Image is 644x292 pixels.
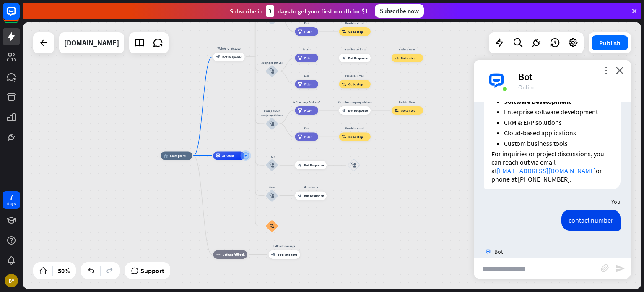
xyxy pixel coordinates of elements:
[348,82,363,86] span: Go to step
[336,47,374,52] div: Provides SM links
[348,108,368,113] span: Bot Response
[304,134,312,139] span: Filter
[270,68,275,74] i: block_user_input
[222,253,244,257] span: Default fallback
[504,118,613,126] p: CRM & ERP solutions
[298,29,302,34] i: filter
[298,56,302,60] i: filter
[518,70,621,83] div: Bot
[348,29,363,34] span: Go to step
[298,163,302,167] i: block_bot_response
[260,155,285,159] div: FAQ
[292,74,321,78] div: Else
[304,82,312,86] span: Filter
[401,56,415,60] span: Go to step
[55,264,73,277] div: 50%
[292,21,321,25] div: Else
[298,108,302,113] i: filter
[3,191,20,209] a: 7 days
[304,194,324,198] span: Bot Response
[271,253,275,257] i: block_bot_response
[64,32,119,53] div: vamsipallela.netlify.app
[260,185,285,189] div: Menu
[210,46,248,50] div: Welcome message
[336,100,374,104] div: Provides company address
[342,82,346,86] i: block_goto
[266,5,274,17] div: 3
[222,55,242,59] span: Bot Response
[336,21,374,25] div: Provides email
[292,126,321,130] div: Else
[222,153,234,158] span: AI Assist
[298,134,302,139] i: filter
[164,153,168,158] i: home_2
[342,134,346,139] i: block_goto
[615,66,624,74] i: close
[230,5,368,17] div: Subscribe in days to get your first month for $1
[394,108,399,113] i: block_goto
[216,55,220,59] i: block_bot_response
[270,224,274,229] i: block_faq
[9,193,13,201] div: 7
[504,129,613,137] p: Cloud-based applications
[342,56,346,60] i: block_bot_response
[348,134,363,139] span: Go to step
[348,56,368,60] span: Bot Response
[561,210,621,231] div: contact number
[491,150,613,183] p: For inquiries or project discussions, you can reach out via email at or phone at [PHONE_NUMBER].
[265,244,303,248] div: Fallback message
[401,108,415,113] span: Go to step
[260,109,285,117] div: Asking about company address
[342,108,346,113] i: block_bot_response
[292,100,321,104] div: is Company Address?
[270,193,275,198] i: block_user_input
[336,126,374,130] div: Provides email
[388,100,426,104] div: Back to Menu
[602,66,610,74] i: more_vert
[494,248,503,255] span: Bot
[7,201,16,207] div: days
[292,47,321,52] div: is SM?
[497,166,596,175] a: [EMAIL_ADDRESS][DOMAIN_NAME]
[592,35,628,50] button: Publish
[375,4,424,18] div: Subscribe now
[298,82,302,86] i: filter
[270,121,275,126] i: block_user_input
[615,263,625,274] i: send
[601,264,609,272] i: block_attachment
[351,163,356,168] i: block_user_input
[270,163,275,168] i: block_user_input
[304,29,312,34] span: Filter
[388,47,426,52] div: Back to Menu
[298,194,302,198] i: block_bot_response
[611,198,621,205] span: You
[504,139,613,147] p: Custom business tools
[170,153,186,158] span: Start point
[140,264,164,277] span: Support
[278,253,297,257] span: Bot Response
[394,56,399,60] i: block_goto
[5,274,18,287] div: BY
[304,108,312,113] span: Filter
[216,253,221,257] i: block_fallback
[518,83,621,91] div: Online
[304,163,324,167] span: Bot Response
[292,185,330,189] div: Show Menu
[336,74,374,78] div: Provides email
[7,3,32,29] button: Open LiveChat chat widget
[504,108,613,116] p: Enterprise software development
[304,56,312,60] span: Filter
[342,29,346,34] i: block_goto
[260,61,285,65] div: Asking about SM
